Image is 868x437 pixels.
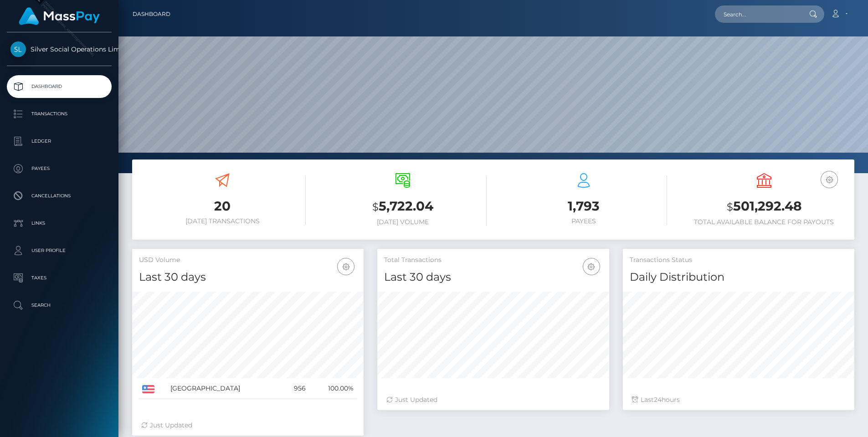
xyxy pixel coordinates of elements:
p: Cancellations [10,189,108,203]
img: Silver Social Operations Limited [10,41,26,57]
td: 956 [282,378,309,399]
img: MassPay Logo [19,7,100,25]
a: Cancellations [7,185,112,207]
a: Taxes [7,267,112,289]
td: 100.00% [309,378,357,399]
h6: [DATE] Transactions [139,217,306,225]
p: User Profile [10,244,108,257]
small: $ [727,201,733,213]
h5: USD Volume [139,256,357,265]
h3: 501,292.48 [681,197,847,216]
div: Just Updated [141,421,354,430]
img: US.png [142,385,154,393]
a: User Profile [7,239,112,262]
p: Taxes [10,271,108,285]
a: Payees [7,157,112,180]
h4: Last 30 days [139,269,357,285]
div: Last hours [632,395,845,405]
p: Transactions [10,107,108,121]
p: Ledger [10,134,108,148]
h4: Last 30 days [384,269,602,285]
span: Silver Social Operations Limited [7,45,112,53]
td: [GEOGRAPHIC_DATA] [167,378,282,399]
h6: Total Available Balance for Payouts [681,218,847,226]
div: Just Updated [386,395,600,405]
h6: Payees [500,217,667,225]
h3: 20 [139,197,306,215]
p: Payees [10,162,108,175]
a: Dashboard [133,5,170,24]
h4: Daily Distribution [630,269,847,285]
p: Dashboard [10,80,108,93]
p: Links [10,216,108,230]
h6: [DATE] Volume [319,218,486,226]
span: 24 [654,396,662,404]
h3: 1,793 [500,197,667,215]
input: Search... [715,5,801,23]
a: Links [7,212,112,235]
a: Transactions [7,103,112,125]
h5: Total Transactions [384,256,602,265]
p: Search [10,298,108,312]
h5: Transactions Status [630,256,847,265]
a: Ledger [7,130,112,153]
a: Dashboard [7,75,112,98]
h3: 5,722.04 [319,197,486,216]
small: $ [372,201,379,213]
a: Search [7,294,112,317]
